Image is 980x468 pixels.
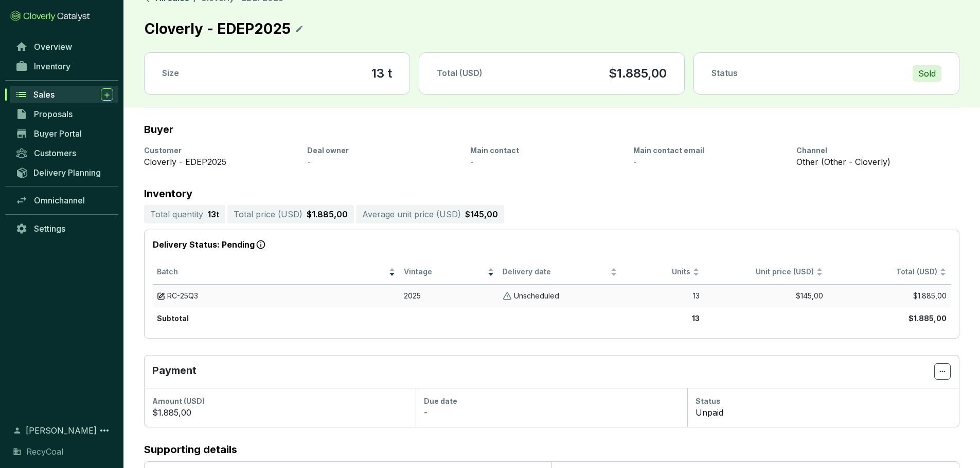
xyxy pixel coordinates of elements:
[424,406,427,419] p: -
[514,291,559,301] p: Unscheduled
[34,148,76,158] span: Customers
[626,267,690,277] span: Units
[10,125,118,142] a: Buyer Portal
[704,285,827,307] td: $145,00
[609,65,667,82] p: $1.885,00
[621,285,704,307] td: 13
[144,156,295,168] div: Cloverly - EDEP2025
[10,220,118,237] a: Settings
[34,109,73,119] span: Proposals
[362,208,461,220] p: Average unit price ( USD )
[633,145,784,156] div: Main contact email
[371,65,392,82] section: 13 t
[908,314,947,323] b: $1.885,00
[144,189,959,199] p: Inventory
[157,314,189,323] b: Subtotal
[152,363,934,380] p: Payment
[424,396,679,406] div: Due date
[796,145,947,156] div: Channel
[152,406,407,419] div: $1.885,00
[503,291,512,301] img: Unscheduled
[167,291,198,301] span: RC-25Q3
[157,291,165,301] img: draft
[34,61,70,71] span: Inventory
[307,145,458,156] div: Deal owner
[696,406,723,419] p: Unpaid
[144,444,959,455] h2: Supporting details
[10,38,118,55] a: Overview
[437,68,483,78] span: Total (USD)
[26,445,63,458] span: RecyCoal
[10,86,118,103] a: Sales
[692,314,700,323] b: 13
[34,195,85,205] span: Omnichannel
[162,68,179,79] p: Size
[827,285,951,307] td: $1.885,00
[10,144,118,162] a: Customers
[756,267,814,276] span: Unit price (USD)
[153,238,951,252] p: Delivery Status: Pending
[10,192,118,209] a: Omnichannel
[150,208,203,220] p: Total quantity
[696,396,951,406] div: Status
[621,260,704,285] th: Units
[10,58,118,75] a: Inventory
[711,68,738,79] p: Status
[10,105,118,123] a: Proposals
[34,223,65,234] span: Settings
[465,208,498,220] p: $145,00
[144,124,173,135] h2: Buyer
[307,156,458,168] div: -
[896,267,937,276] span: Total (USD)
[498,260,622,285] th: Delivery date
[234,208,302,220] p: Total price ( USD )
[33,167,101,178] span: Delivery Planning
[503,267,609,277] span: Delivery date
[404,267,485,277] span: Vintage
[400,260,498,285] th: Vintage
[26,424,97,437] span: [PERSON_NAME]
[157,267,386,277] span: Batch
[144,17,291,40] p: Cloverly - EDEP2025
[207,208,219,220] p: 13 t
[470,145,621,156] div: Main contact
[33,89,55,100] span: Sales
[34,128,82,139] span: Buyer Portal
[633,156,784,168] div: -
[152,397,205,405] span: Amount (USD)
[796,156,947,168] div: Other (Other - Cloverly)
[400,285,498,307] td: 2025
[144,145,295,156] div: Customer
[153,260,400,285] th: Batch
[34,42,72,52] span: Overview
[307,208,348,220] p: $1.885,00
[470,156,621,168] div: -
[10,164,118,181] a: Delivery Planning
